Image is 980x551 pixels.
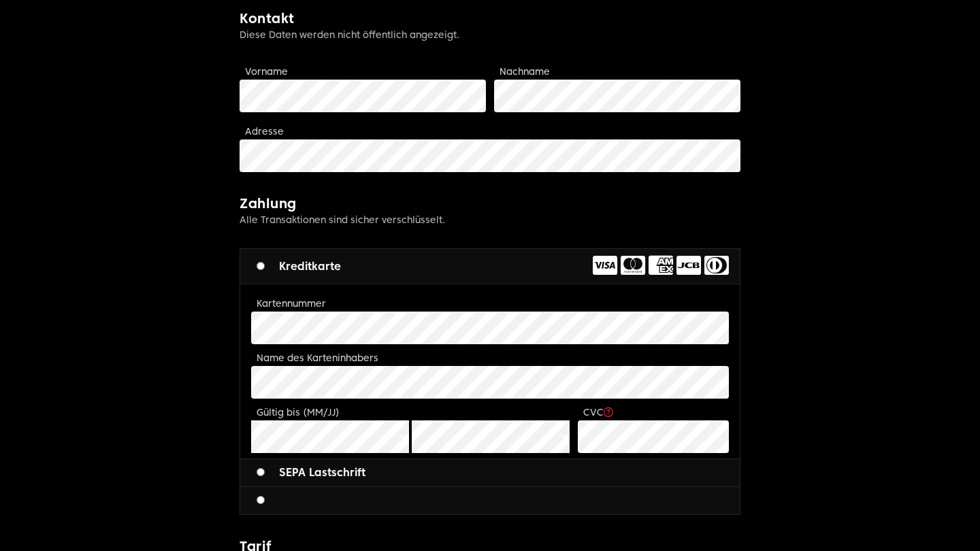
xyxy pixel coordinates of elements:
[240,28,740,41] p: Diese Daten werden nicht öffentlich angezeigt.
[240,194,740,213] h2: Zahlung
[257,407,340,418] label: Gültig bis (MM/JJ)
[257,262,265,270] input: Kreditkarte
[257,258,341,275] label: Kreditkarte
[257,352,378,363] label: Name des Karteninhabers
[583,407,613,418] label: CVC
[240,213,740,227] p: Alle Transaktionen sind sicher verschlüsselt.
[257,468,265,476] input: SEPA Lastschrift
[257,298,326,309] label: Kartennummer
[257,465,365,481] label: SEPA Lastschrift
[500,66,550,77] label: Nachname
[240,9,740,28] h2: Kontakt
[245,126,284,137] label: Adresse
[245,66,288,77] label: Vorname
